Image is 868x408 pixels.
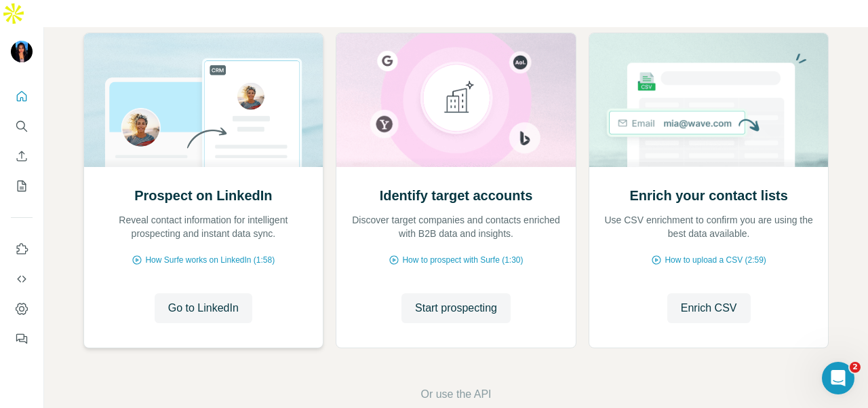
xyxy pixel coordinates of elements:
span: Start prospecting [415,300,497,316]
button: Feedback [11,327,33,351]
img: Avatar [11,41,33,62]
img: Identify target accounts [336,33,576,167]
p: Reveal contact information for intelligent prospecting and instant data sync. [98,213,310,240]
span: How to upload a CSV (2:59) [665,254,766,266]
span: 2 [850,362,861,373]
h2: Enrich your contact lists [629,186,787,205]
img: Prospect on LinkedIn [83,33,324,167]
button: Or use the API [420,386,491,403]
h2: Prospect on LinkedIn [134,186,272,205]
span: Go to LinkedIn [168,300,239,316]
button: Use Surfe on LinkedIn [11,237,33,261]
button: Dashboard [11,297,33,321]
p: Discover target companies and contacts enriched with B2B data and insights. [350,213,562,240]
h2: Identify target accounts [380,186,533,205]
button: Quick start [11,84,33,109]
button: Enrich CSV [667,293,751,323]
iframe: Intercom live chat [822,362,854,394]
button: Enrich CSV [11,144,33,168]
button: Search [11,114,33,138]
button: Use Surfe API [11,267,33,291]
span: How Surfe works on LinkedIn (1:58) [145,254,275,266]
button: My lists [11,174,33,198]
p: Use CSV enrichment to confirm you are using the best data available. [603,213,815,240]
button: Start prospecting [401,293,511,323]
button: Go to LinkedIn [155,293,252,323]
span: How to prospect with Surfe (1:30) [402,254,523,266]
img: Enrich your contact lists [589,33,829,167]
span: Enrich CSV [681,300,737,316]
